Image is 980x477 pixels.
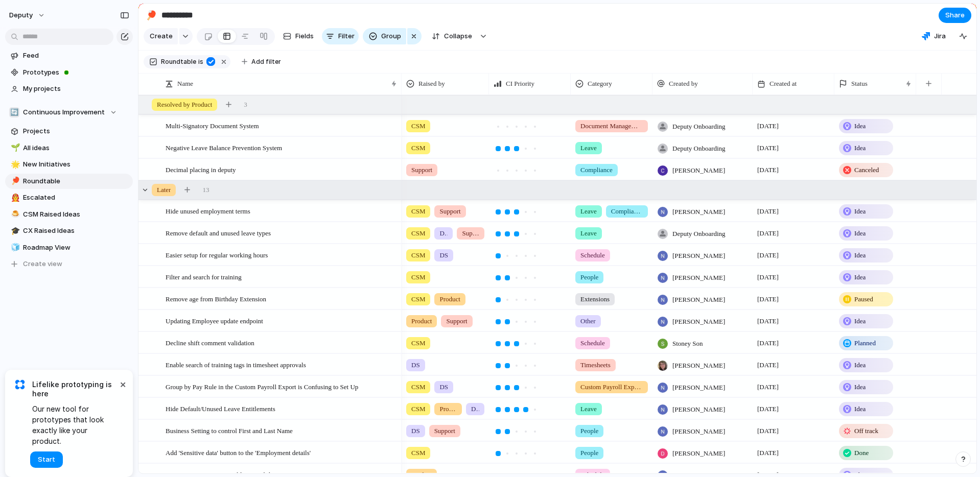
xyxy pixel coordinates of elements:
span: [DATE] [757,426,779,436]
button: deputy [5,7,51,23]
button: Share [939,8,971,23]
span: [DATE] [757,404,779,414]
a: 🍮CSM Raised Ideas [5,207,133,222]
span: Filter [338,31,355,41]
span: Multi-Signatory Document System [166,120,259,131]
span: Product [439,404,457,414]
button: Create [144,28,178,44]
span: Status [851,79,868,89]
span: Idea [854,360,866,370]
span: CSM [411,143,425,153]
button: 🧊 [9,243,19,253]
span: 13 [202,185,209,195]
span: Product [439,294,460,304]
span: Decimal placing in deputy [166,163,236,175]
span: CSM Raised Ideas [23,209,129,220]
span: Share [945,10,965,20]
a: 🌟New Initiatives [5,157,133,172]
span: Resolved by Product [157,100,212,110]
span: [PERSON_NAME] [672,383,725,393]
span: Created by [669,79,698,89]
span: Leave [580,143,597,153]
span: Leave [580,404,597,414]
a: Projects [5,124,133,139]
div: 🏓 [11,175,18,187]
span: Document Management [580,121,643,131]
span: Filter and search for training [166,271,242,282]
span: [DATE] [757,121,779,131]
span: Idea [854,382,866,392]
span: Escalated [23,193,129,203]
span: Idea [854,250,866,260]
span: Name [177,79,193,89]
span: Schedule [580,338,605,348]
a: 🌱All ideas [5,140,133,156]
span: Later [157,185,171,195]
button: 🌟 [9,159,19,170]
button: Dismiss [116,378,129,390]
span: Fields [295,31,314,41]
span: Group by Pay Rule in the Custom Payroll Export is Confusing to Set Up [166,380,358,392]
span: Support [434,426,455,436]
div: 🧊Roadmap View [5,240,133,255]
button: Start [30,451,63,468]
div: 👨‍🚒 [11,192,18,204]
span: [DATE] [757,316,779,326]
span: Lifelike prototyping is here [32,380,118,398]
div: 🔄 [9,107,19,117]
div: 🏓 [146,8,157,22]
span: [DATE] [757,338,779,348]
button: Fields [279,28,318,44]
span: Idea [854,316,866,326]
button: Group [363,28,406,44]
span: Roundtable [161,57,196,66]
div: 🌟 [11,159,18,171]
span: Enable search of training tags in timesheet approvals [166,359,306,370]
span: deputy [9,10,33,20]
span: Add 'Sensitive data' button to the 'Employment details' [166,446,311,458]
span: CSM [411,206,425,217]
span: [PERSON_NAME] [672,273,725,283]
span: CSM [411,228,425,238]
span: Roundtable [23,176,129,186]
span: [DATE] [757,382,779,392]
span: Add filter [251,57,281,66]
button: 🍮 [9,209,19,220]
span: [DATE] [757,206,779,217]
button: Collapse [426,28,477,44]
span: [PERSON_NAME] [672,404,725,415]
button: 🔄Continuous Improvement [5,105,133,120]
span: CSM [411,404,425,414]
span: Deputy Onboarding [672,122,726,132]
span: CSM [411,121,425,131]
div: 👨‍🚒Escalated [5,190,133,205]
span: People [580,272,598,282]
span: Group [381,31,401,41]
span: Updating Employee update endpoint [166,315,263,326]
a: 🎓CX Raised Ideas [5,223,133,238]
span: [PERSON_NAME] [672,361,725,371]
span: DS [411,426,420,436]
span: Support [411,165,432,175]
span: Create [150,31,173,41]
span: Idea [854,272,866,282]
span: [DATE] [757,165,779,175]
span: CSM [411,294,425,304]
span: Off track [854,426,878,436]
span: [PERSON_NAME] [672,207,725,217]
button: 🏓 [9,176,19,186]
span: Remove age from Birthday Extension [166,293,266,304]
a: Prototypes [5,65,133,80]
span: Prototypes [23,67,129,78]
button: is [196,56,205,67]
button: Filter [322,28,359,44]
span: Start [38,455,55,465]
span: Extensions [580,294,610,304]
span: CSM [411,250,425,260]
span: Business Setting to control First and Last Name [166,424,293,436]
span: [PERSON_NAME] [672,426,725,437]
span: CSM [411,272,425,282]
div: 🍮 [11,208,18,220]
button: 🎓 [9,226,19,236]
span: Our new tool for prototypes that look exactly like your product. [32,403,118,446]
